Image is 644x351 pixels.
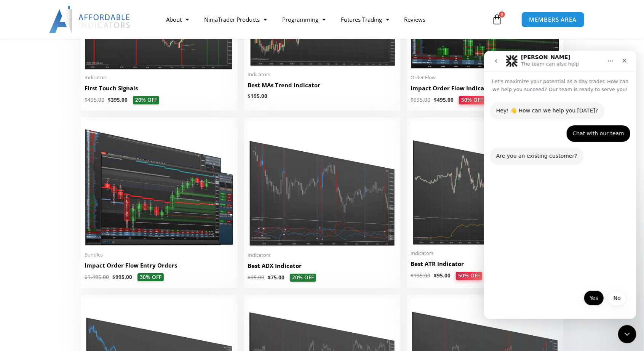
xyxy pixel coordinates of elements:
[85,252,233,258] span: Bundles
[85,74,233,81] span: Indicators
[618,325,636,343] iframe: Intercom live chat
[85,121,233,247] img: Impact Order Flow Entry Orders
[158,11,197,28] a: About
[275,11,333,28] a: Programming
[480,8,514,30] a: 0
[411,250,559,256] span: Indicators
[434,96,437,103] span: $
[521,12,585,27] a: MEMBERS AREA
[248,274,264,281] bdi: 95.00
[248,262,396,274] a: Best ADX Indicator
[411,260,559,272] a: Best ATR Indicator
[499,11,505,18] span: 0
[529,17,577,22] span: MEMBERS AREA
[137,273,164,282] span: 30% OFF
[411,84,559,96] a: Impact Order Flow Indicator
[411,96,414,103] span: $
[411,272,414,279] span: $
[112,274,132,280] bdi: 995.00
[248,81,396,93] a: Best MAs Trend Indicator
[248,262,396,270] h2: Best ADX Indicator
[49,6,131,33] img: LogoAI | Affordable Indicators – NinjaTrader
[434,272,451,279] bdi: 95.00
[197,11,275,28] a: NinjaTrader Products
[411,96,430,103] bdi: 995.00
[158,11,490,28] nav: Menu
[411,84,559,92] h2: Impact Order Flow Indicator
[108,96,111,103] span: $
[290,274,316,282] span: 20% OFF
[248,274,251,281] span: $
[248,81,396,89] h2: Best MAs Trend Indicator
[411,272,430,279] bdi: 195.00
[85,261,233,273] a: Impact Order Flow Entry Orders
[248,93,251,99] span: $
[85,96,104,103] bdi: 495.00
[268,274,284,281] bdi: 75.00
[85,261,233,269] h2: Impact Order Flow Entry Orders
[85,84,233,96] a: First Touch Signals
[133,96,159,104] span: 20% OFF
[397,11,433,28] a: Reviews
[85,84,233,92] h2: First Touch Signals
[411,121,559,246] img: Best ATR Indicator
[112,274,115,280] span: $
[411,260,559,268] h2: Best ATR Indicator
[411,74,559,81] span: Order Flow
[459,96,485,104] span: 50% OFF
[248,252,396,258] span: Indicators
[85,274,88,280] span: $
[248,71,396,78] span: Indicators
[85,96,88,103] span: $
[484,51,636,319] iframe: Intercom live chat
[456,272,482,280] span: 50% OFF
[108,96,128,103] bdi: 395.00
[434,96,454,103] bdi: 495.00
[434,272,437,279] span: $
[268,274,271,281] span: $
[333,11,397,28] a: Futures Trading
[85,274,109,280] bdi: 1,495.00
[248,93,267,99] bdi: 195.00
[248,121,396,247] img: Best ADX Indicator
